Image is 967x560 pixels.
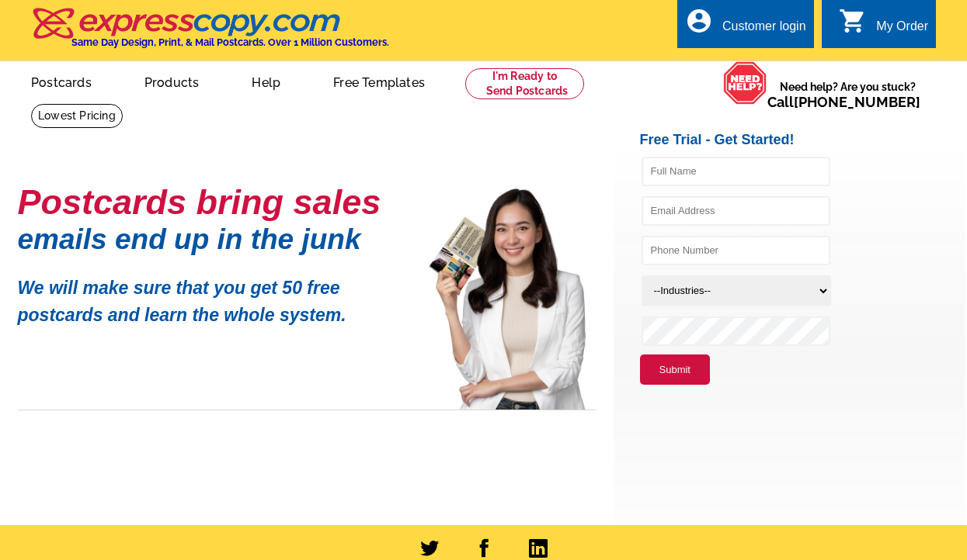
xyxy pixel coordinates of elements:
[6,63,117,99] a: Postcards
[18,231,406,247] h1: emails end up in the junk
[71,36,389,48] h4: Same Day Design, Print, & Mail Postcards. Over 1 Million Customers.
[640,132,965,149] h2: Free Trial - Get Started!
[839,17,928,36] a: shopping_cart My Order
[642,157,830,186] input: Full Name
[18,188,406,216] h1: Postcards bring sales
[876,19,928,41] div: My Order
[308,63,450,99] a: Free Templates
[120,63,224,99] a: Products
[31,19,389,48] a: Same Day Design, Print, & Mail Postcards. Over 1 Million Customers.
[839,7,867,35] i: shopping_cart
[767,94,920,110] span: Call
[685,7,713,35] i: account_circle
[723,61,767,105] img: help
[794,94,920,110] a: [PHONE_NUMBER]
[722,19,806,41] div: Customer login
[18,263,406,328] p: We will make sure that you get 50 free postcards and learn the whole system.
[642,196,830,226] input: Email Address
[640,354,710,385] button: Submit
[767,79,928,110] span: Need help? Are you stuck?
[227,63,305,99] a: Help
[642,236,830,265] input: Phone Number
[685,17,806,36] a: account_circle Customer login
